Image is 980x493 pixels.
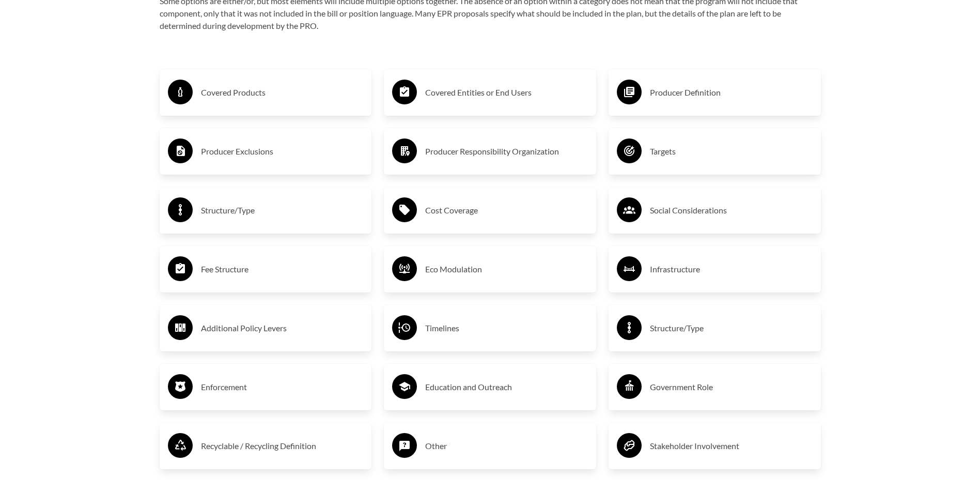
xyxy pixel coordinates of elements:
[425,320,588,336] h3: Timelines
[425,202,588,219] h3: Cost Coverage
[650,438,813,454] h3: Stakeholder Involvement
[201,202,364,219] h3: Structure/Type
[650,202,813,219] h3: Social Considerations
[201,320,364,336] h3: Additional Policy Levers
[425,438,588,454] h3: Other
[201,261,364,278] h3: Fee Structure
[201,143,364,160] h3: Producer Exclusions
[650,379,813,395] h3: Government Role
[650,320,813,336] h3: Structure/Type
[201,438,364,454] h3: Recyclable / Recycling Definition
[425,84,588,101] h3: Covered Entities or End Users
[650,143,813,160] h3: Targets
[425,261,588,278] h3: Eco Modulation
[425,143,588,160] h3: Producer Responsibility Organization
[425,379,588,395] h3: Education and Outreach
[650,261,813,278] h3: Infrastructure
[650,84,813,101] h3: Producer Definition
[201,84,364,101] h3: Covered Products
[201,379,364,395] h3: Enforcement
